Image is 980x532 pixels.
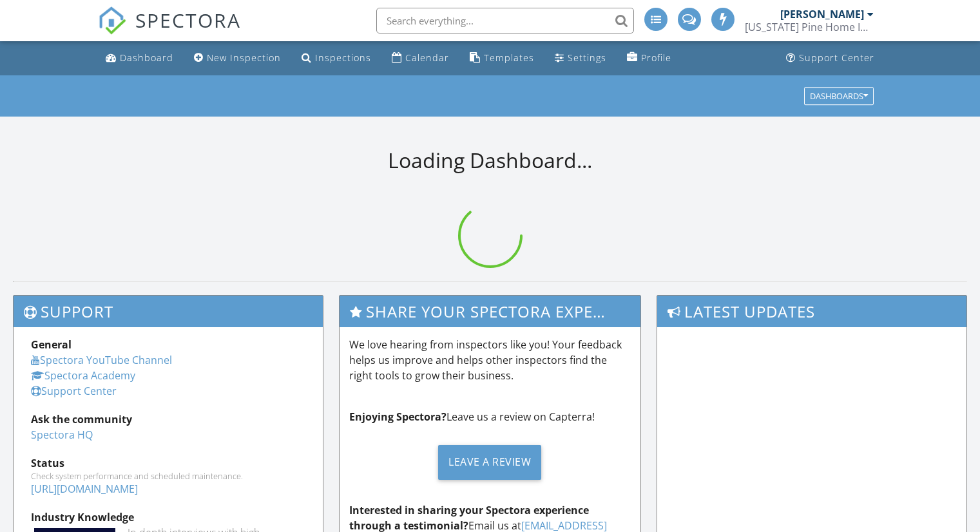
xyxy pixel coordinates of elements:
div: Inspections [315,52,371,64]
div: Leave a Review [438,445,541,480]
strong: General [31,337,72,352]
a: Spectora Academy [31,368,135,383]
div: Ask the community [31,412,305,427]
h3: Share Your Spectora Experience [340,296,641,327]
a: Dashboard [101,46,178,70]
a: Profile [622,46,677,70]
div: Settings [568,52,606,64]
a: Calendar [387,46,454,70]
div: Georgia Pine Home Inspections [745,21,874,33]
a: Support Center [781,46,879,70]
p: We love hearing from inspectors like you! Your feedback helps us improve and helps other inspecto... [349,337,631,383]
a: Spectora YouTube Channel [31,353,172,367]
a: Settings [550,46,611,70]
strong: Enjoying Spectora? [349,410,447,424]
h3: Latest Updates [657,296,966,327]
div: Calendar [405,52,449,64]
input: Search everything... [376,8,634,33]
div: New Inspection [207,52,281,64]
div: Dashboard [120,52,173,64]
div: Profile [641,52,671,64]
div: Templates [484,52,534,64]
a: Leave a Review [349,435,631,489]
span: SPECTORA [135,6,241,33]
div: Check system performance and scheduled maintenance. [31,471,305,481]
p: Leave us a review on Capterra! [349,409,631,424]
div: Dashboards [810,91,868,100]
div: Status [31,455,305,471]
div: Support Center [799,52,874,64]
a: New Inspection [189,46,286,70]
h3: Support [14,296,323,327]
a: SPECTORA [98,17,241,44]
div: Industry Knowledge [31,509,305,525]
a: [URL][DOMAIN_NAME] [31,482,138,496]
a: Support Center [31,384,117,398]
button: Dashboards [804,87,874,105]
a: Spectora HQ [31,428,93,442]
div: [PERSON_NAME] [780,8,864,21]
a: Inspections [296,46,376,70]
a: Templates [465,46,539,70]
img: The Best Home Inspection Software - Spectora [98,6,126,35]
